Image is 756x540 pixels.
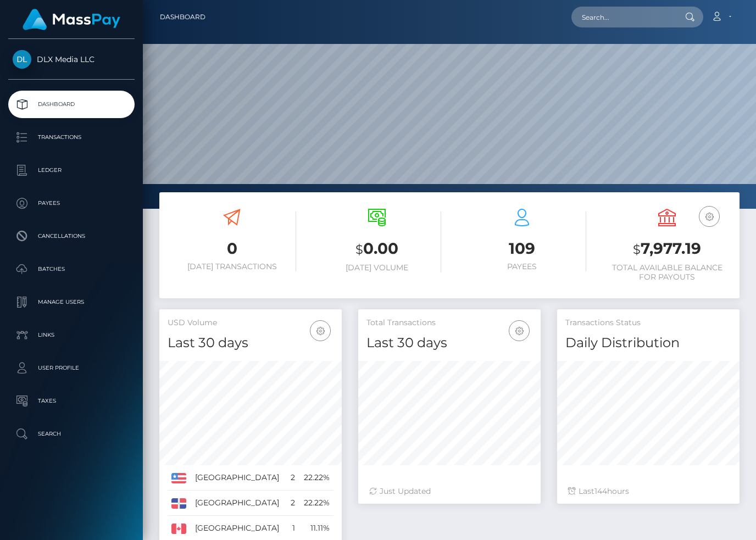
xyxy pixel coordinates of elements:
td: [GEOGRAPHIC_DATA] [191,491,286,516]
img: DO.png [171,498,186,508]
td: [GEOGRAPHIC_DATA] [191,465,286,491]
a: Dashboard [160,5,205,29]
p: Dashboard [13,96,130,113]
h6: [DATE] Transactions [168,262,296,271]
h3: 7,977.19 [603,238,731,260]
p: Taxes [13,393,130,409]
a: Payees [8,190,135,217]
td: 2 [286,465,299,491]
a: Dashboard [8,91,135,118]
a: Cancellations [8,222,135,250]
span: 144 [594,486,607,496]
h3: 0 [168,238,296,259]
p: Transactions [13,129,130,146]
img: CA.png [171,524,186,533]
img: US.png [171,473,186,483]
a: Taxes [8,387,135,415]
a: Batches [8,255,135,283]
a: Transactions [8,124,135,151]
h5: Transactions Status [565,318,731,329]
h4: Daily Distribution [565,333,731,353]
input: Search... [571,7,675,27]
div: Last hours [568,486,729,497]
h5: Total Transactions [366,318,532,329]
p: Cancellations [13,228,130,244]
small: $ [633,242,641,257]
td: 22.22% [299,465,333,491]
p: User Profile [13,360,130,376]
a: User Profile [8,354,135,382]
h6: [DATE] Volume [313,263,441,272]
h3: 109 [458,238,586,259]
h3: 0.00 [313,238,441,260]
p: Links [13,327,130,343]
img: MassPay Logo [23,9,120,30]
a: Manage Users [8,288,135,316]
p: Search [13,426,130,442]
p: Ledger [13,162,130,179]
small: $ [355,242,363,257]
p: Payees [13,195,130,211]
h4: Last 30 days [168,333,333,353]
td: 22.22% [299,491,333,516]
a: Ledger [8,157,135,184]
a: Search [8,420,135,448]
h5: USD Volume [168,318,333,329]
a: Links [8,321,135,349]
h6: Total Available Balance for Payouts [603,263,731,282]
h6: Payees [458,262,586,271]
h4: Last 30 days [366,333,532,353]
img: DLX Media LLC [13,50,31,69]
td: 2 [286,491,299,516]
div: Just Updated [369,486,530,497]
p: Manage Users [13,294,130,310]
span: DLX Media LLC [8,54,135,64]
p: Batches [13,261,130,277]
